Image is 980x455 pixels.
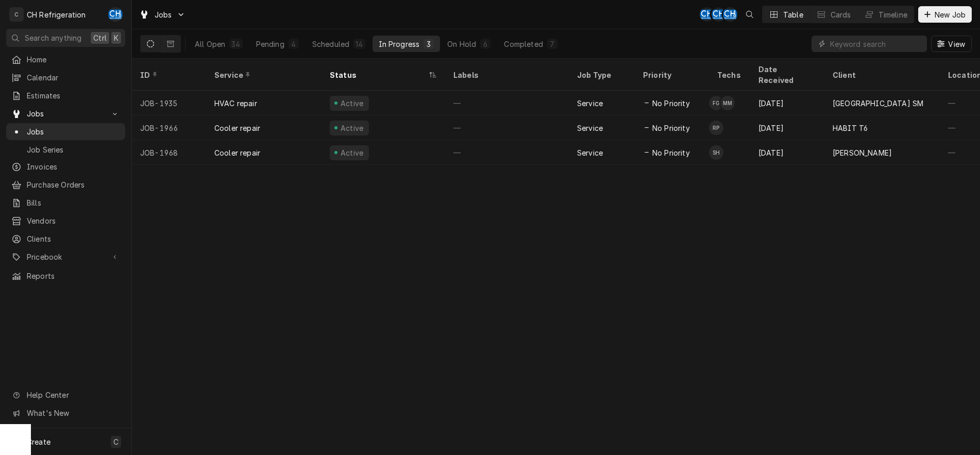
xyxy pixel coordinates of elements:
[356,39,363,49] div: 14
[717,70,742,80] div: Techs
[6,248,125,265] a: Go to Pricebook
[833,147,892,158] div: [PERSON_NAME]
[6,194,125,211] a: Bills
[339,98,365,109] div: Active
[783,9,803,20] div: Table
[723,7,737,22] div: CH
[135,6,190,23] a: Go to Jobs
[195,39,225,49] div: All Open
[132,115,206,140] div: JOB-1966
[27,126,120,137] span: Jobs
[833,70,930,80] div: Client
[27,179,120,190] span: Purchase Orders
[643,70,699,80] div: Priority
[758,64,814,86] div: Date Received
[214,147,260,158] div: Cooler repair
[6,230,125,247] a: Clients
[741,6,758,23] button: Open search
[709,145,723,160] div: SH
[214,123,260,133] div: Cooler repair
[27,233,120,244] span: Clients
[231,39,240,49] div: 34
[9,7,24,22] div: C
[833,123,868,133] div: HABIT T6
[6,176,125,193] a: Purchase Orders
[453,70,561,80] div: Labels
[652,147,690,158] span: No Priority
[577,123,603,133] div: Service
[445,115,569,140] div: —
[750,91,824,115] div: [DATE]
[709,96,723,110] div: FG
[27,408,119,418] span: What's New
[6,105,125,122] a: Go to Jobs
[750,115,824,140] div: [DATE]
[445,140,569,165] div: —
[6,29,125,47] button: Search anythingCtrlK
[946,39,967,49] span: View
[6,123,125,140] a: Jobs
[214,98,257,109] div: HVAC repair
[504,39,543,49] div: Completed
[27,390,119,400] span: Help Center
[6,69,125,86] a: Calendar
[933,9,968,20] span: New Job
[132,91,206,115] div: JOB-1935
[27,72,120,83] span: Calendar
[831,9,851,20] div: Cards
[577,98,603,109] div: Service
[652,123,690,133] span: No Priority
[830,36,922,52] input: Keyword search
[549,39,555,49] div: 7
[339,147,365,158] div: Active
[6,405,125,422] a: Go to What's New
[93,32,107,43] span: Ctrl
[339,123,365,133] div: Active
[577,70,627,80] div: Job Type
[27,90,120,101] span: Estimates
[482,39,488,49] div: 6
[27,251,105,262] span: Pricebook
[700,7,714,22] div: CH
[214,70,311,80] div: Service
[6,267,125,284] a: Reports
[750,140,824,165] div: [DATE]
[931,36,972,52] button: View
[833,98,923,109] div: [GEOGRAPHIC_DATA] SM
[447,39,476,49] div: On Hold
[27,54,120,65] span: Home
[27,9,86,20] div: CH Refrigeration
[108,7,123,22] div: Chris Hiraga's Avatar
[6,87,125,104] a: Estimates
[426,39,432,49] div: 3
[6,141,125,158] a: Job Series
[291,39,297,49] div: 4
[712,7,726,22] div: Chris Hiraga's Avatar
[918,6,972,23] button: New Job
[6,158,125,175] a: Invoices
[140,70,196,80] div: ID
[27,108,105,119] span: Jobs
[577,147,603,158] div: Service
[445,91,569,115] div: —
[709,121,723,135] div: RP
[27,215,120,226] span: Vendors
[132,140,206,165] div: JOB-1968
[108,7,123,22] div: CH
[709,96,723,110] div: Fred Gonzalez's Avatar
[720,96,735,110] div: MM
[27,144,120,155] span: Job Series
[25,32,81,43] span: Search anything
[712,7,726,22] div: CH
[27,271,120,281] span: Reports
[723,7,737,22] div: Chris Hiraga's Avatar
[113,436,119,447] span: C
[878,9,907,20] div: Timeline
[709,145,723,160] div: Steven Hiraga's Avatar
[379,39,420,49] div: In Progress
[709,121,723,135] div: Ruben Perez's Avatar
[256,39,284,49] div: Pending
[6,51,125,68] a: Home
[720,96,735,110] div: Moises Melena's Avatar
[155,9,172,20] span: Jobs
